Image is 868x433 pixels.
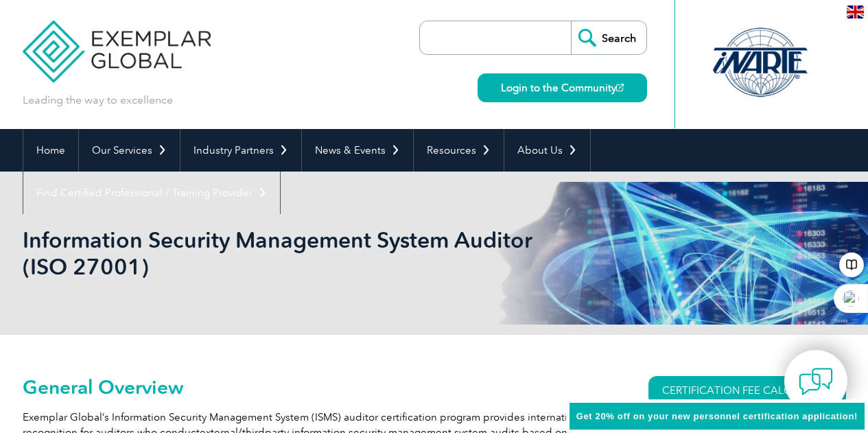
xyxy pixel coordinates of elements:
p: Leading the way to excellence [23,93,173,108]
a: Our Services [79,129,180,172]
a: Login to the Community [478,73,647,102]
img: en [847,5,864,19]
a: Home [23,129,78,172]
a: About Us [504,129,590,172]
span: Get 20% off on your new personnel certification application! [576,411,858,421]
a: Find Certified Professional / Training Provider [23,172,280,214]
a: CERTIFICATION FEE CALCULATOR [648,376,846,405]
h2: General Overview [23,376,599,398]
input: Search [571,21,646,54]
img: open_square.png [616,84,624,91]
a: Industry Partners [180,129,301,172]
h1: Information Security Management System Auditor (ISO 27001) [23,226,550,280]
a: News & Events [302,129,413,172]
a: Resources [414,129,504,172]
img: contact-chat.png [799,364,833,399]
